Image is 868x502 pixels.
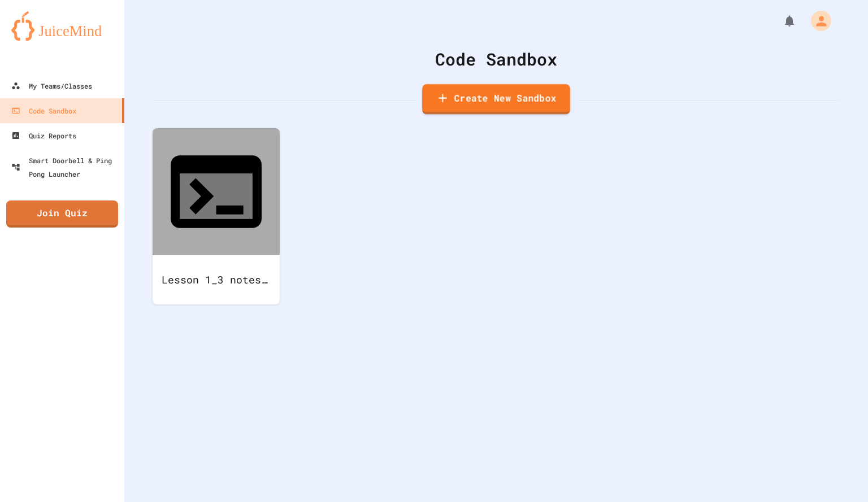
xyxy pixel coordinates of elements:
div: Quiz Reports [11,129,76,142]
div: My Teams/Classes [11,79,92,93]
div: Smart Doorbell & Ping Pong Launcher [11,154,120,181]
div: Code Sandbox [153,46,840,72]
div: Lesson 1_3 notes per 4 [153,255,280,304]
div: My Notifications [762,11,799,30]
a: Join Quiz [6,200,118,228]
a: Lesson 1_3 notes per 4 [153,128,280,304]
a: Create New Sandbox [422,84,570,115]
img: logo-orange.svg [11,11,113,41]
div: My Account [799,8,834,34]
div: Code Sandbox [11,104,76,117]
